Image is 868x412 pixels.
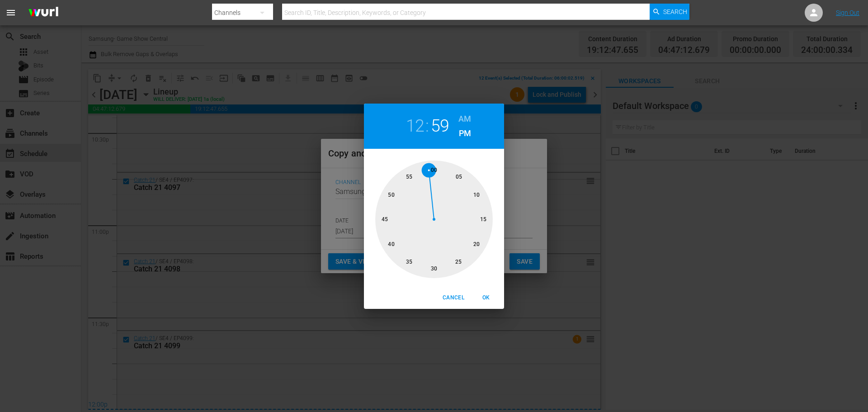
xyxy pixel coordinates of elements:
h2: : [425,116,429,136]
a: Sign Out [836,9,859,16]
span: OK [475,293,497,303]
button: PM [458,126,471,141]
button: 12 [406,116,425,136]
span: Search [663,4,687,20]
button: Cancel [439,290,468,305]
span: Cancel [443,293,464,303]
span: menu [5,7,16,18]
button: OK [472,290,500,305]
img: ans4CAIJ8jUAAAAAAAAAAAAAAAAAAAAAAAAgQb4GAAAAAAAAAAAAAAAAAAAAAAAAJMjXAAAAAAAAAAAAAAAAAAAAAAAAgAT5G... [22,2,65,24]
button: AM [458,112,471,126]
button: 59 [431,116,449,136]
